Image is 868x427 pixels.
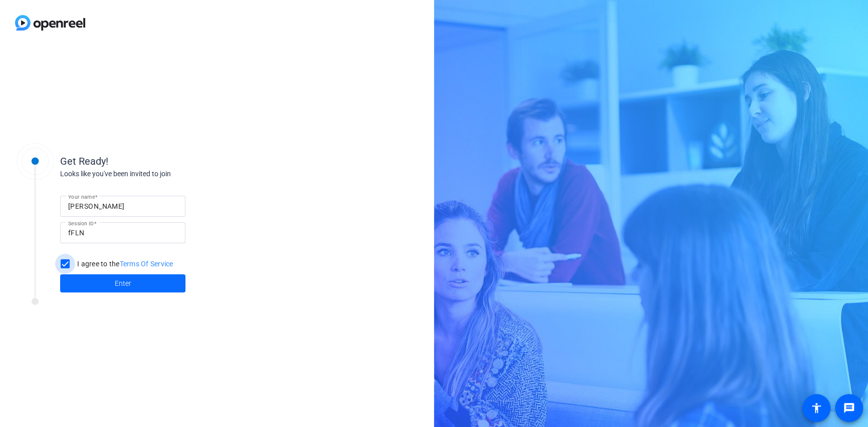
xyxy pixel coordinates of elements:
mat-icon: accessibility [810,402,822,414]
mat-label: Session ID [68,220,94,226]
div: Looks like you've been invited to join [60,169,261,179]
mat-label: Your name [68,194,95,200]
label: I agree to the [75,259,173,269]
div: Get Ready! [60,154,261,169]
a: Terms Of Service [120,260,173,268]
span: Enter [115,278,131,289]
mat-icon: message [843,402,855,414]
button: Enter [60,274,185,292]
